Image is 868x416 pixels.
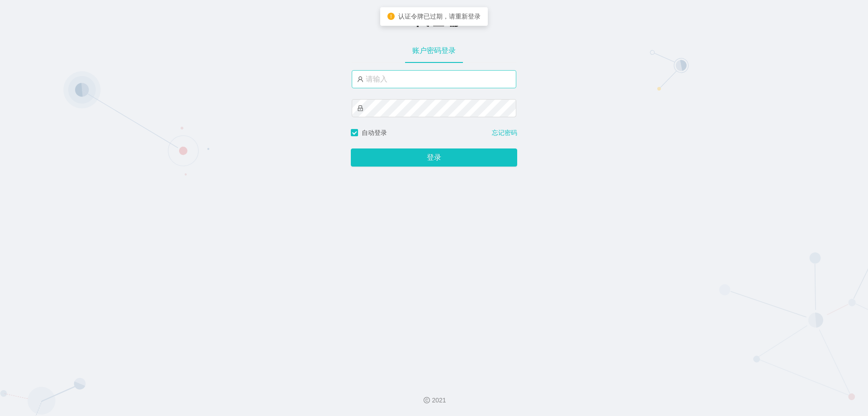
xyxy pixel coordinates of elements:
input: 请输入 [352,70,516,88]
i: 图标：版权 [424,397,430,403]
font: 认证令牌已过期，请重新登录 [398,13,481,20]
i: 图标： 锁 [357,105,363,111]
font: 自动登录 [362,129,387,136]
button: 登录 [351,148,517,167]
i: 图标：感叹号圆圈 [387,13,395,20]
font: 账户密码登录 [412,47,456,54]
i: 图标： 用户 [357,76,363,82]
font: 2021 [432,397,446,404]
font: 忘记密码 [492,129,517,136]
